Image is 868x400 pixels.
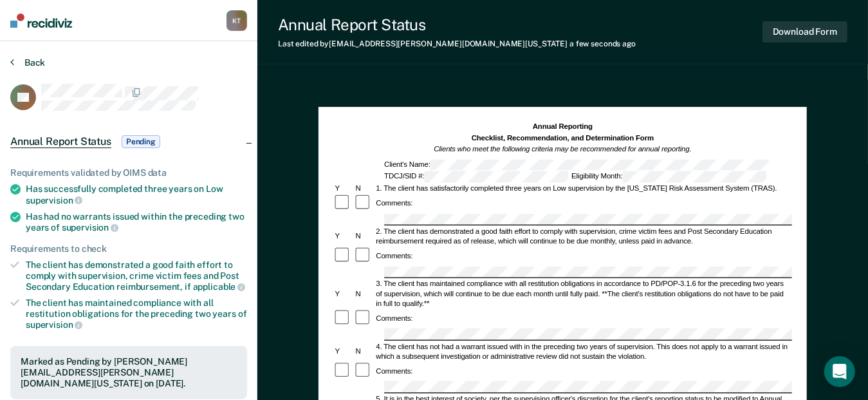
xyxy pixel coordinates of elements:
button: KT [226,10,247,31]
button: Download Form [762,21,847,43]
strong: Checklist, Recommendation, and Determination Form [472,134,654,142]
div: N [354,289,374,299]
div: 4. The client has not had a warrant issued with in the preceding two years of supervision. This d... [374,341,792,361]
div: Comments: [374,367,414,376]
div: Client's Name: [383,159,771,171]
img: Recidiviz [10,14,72,28]
div: Annual Report Status [278,15,636,34]
div: Y [333,231,354,241]
div: Comments: [374,199,414,209]
button: Back [10,57,45,68]
div: Y [333,347,354,356]
div: The client has demonstrated a good faith effort to comply with supervision, crime victim fees and... [26,260,247,292]
span: supervision [26,195,82,205]
span: Annual Report Status [10,135,111,148]
div: Eligibility Month: [570,171,768,183]
div: N [354,184,374,194]
em: Clients who meet the following criteria may be recommended for annual reporting. [434,145,691,153]
div: Requirements validated by OIMS data [10,167,247,178]
span: supervision [62,222,118,233]
div: 2. The client has demonstrated a good faith effort to comply with supervision, crime victim fees ... [374,227,792,247]
div: Y [333,289,354,299]
div: N [354,231,374,241]
div: Marked as Pending by [PERSON_NAME][EMAIL_ADDRESS][PERSON_NAME][DOMAIN_NAME][US_STATE] on [DATE]. [21,356,237,388]
div: The client has maintained compliance with all restitution obligations for the preceding two years of [26,298,247,330]
span: supervision [26,319,82,330]
div: Has successfully completed three years on Low [26,184,247,205]
div: Comments: [374,251,414,261]
div: Last edited by [EMAIL_ADDRESS][PERSON_NAME][DOMAIN_NAME][US_STATE] [278,39,636,48]
div: 3. The client has maintained compliance with all restitution obligations in accordance to PD/POP-... [374,279,792,309]
div: Comments: [374,314,414,323]
div: K T [226,10,247,31]
div: Y [333,184,354,194]
span: applicable [193,281,245,292]
strong: Annual Reporting [533,122,593,131]
div: TDCJ/SID #: [383,171,570,183]
div: Open Intercom Messenger [824,356,855,387]
div: Has had no warrants issued within the preceding two years of [26,211,247,233]
span: a few seconds ago [569,39,636,48]
div: N [354,347,374,356]
div: 1. The client has satisfactorily completed three years on Low supervision by the [US_STATE] Risk ... [374,184,792,194]
span: Pending [122,135,160,148]
div: Requirements to check [10,243,247,254]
